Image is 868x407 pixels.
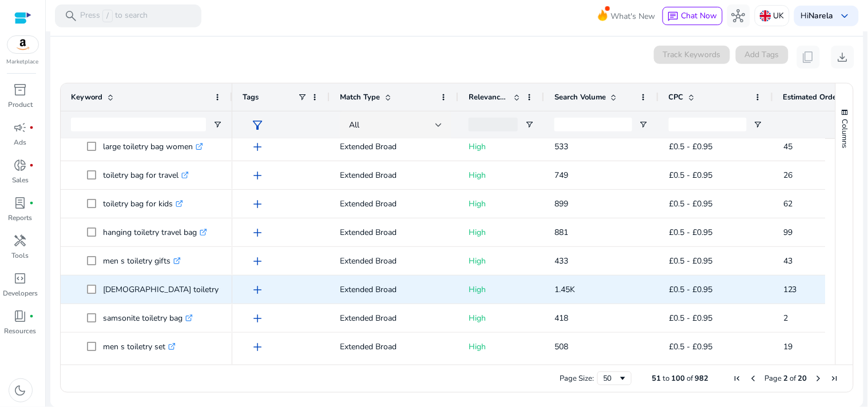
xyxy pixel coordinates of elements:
[695,373,709,384] span: 982
[554,198,568,209] span: 899
[340,163,448,187] p: Extended Broad
[103,306,193,330] p: samsonite toiletry bag
[5,326,37,336] p: Resources
[783,141,792,152] span: 45
[554,227,568,238] span: 881
[340,135,448,158] p: Extended Broad
[103,192,183,216] p: toiletry bag for kids
[554,92,606,102] span: Search Volume
[732,9,746,23] span: hub
[838,9,852,23] span: keyboard_arrow_down
[103,163,189,187] p: toiletry bag for travel
[14,234,27,248] span: handyman
[30,163,34,167] span: fiber_manual_record
[9,213,33,223] p: Reports
[251,226,264,240] span: add
[801,12,834,20] p: Hi
[668,11,679,22] span: chat
[830,374,839,383] div: Last Page
[12,175,29,185] p: Sales
[669,284,712,295] span: £0.5 - £0.95
[340,221,448,244] p: Extended Broad
[733,374,742,383] div: First Page
[7,58,39,66] p: Marketplace
[64,9,78,23] span: search
[469,278,534,301] p: High
[652,373,661,384] span: 51
[14,158,27,172] span: donut_small
[554,141,568,152] span: 533
[663,7,723,25] button: chatChat Now
[340,278,448,301] p: Extended Broad
[814,374,823,383] div: Next Page
[554,284,575,295] span: 1.45K
[469,306,534,330] p: High
[681,10,718,21] span: Chat Now
[469,192,534,216] p: High
[14,121,27,134] span: campaign
[754,120,763,129] button: Open Filter Menu
[669,118,747,131] input: CPC Filter Input
[554,256,568,266] span: 433
[102,10,113,22] span: /
[103,135,203,158] p: large toiletry bag women
[783,170,792,181] span: 26
[809,10,834,21] b: Narela
[8,99,33,110] p: Product
[12,250,29,261] p: Tools
[103,221,207,244] p: hanging toiletry travel bag
[831,46,854,69] button: download
[251,140,264,154] span: add
[687,373,693,384] span: of
[469,135,534,158] p: High
[554,118,632,131] input: Search Volume Filter Input
[669,92,684,102] span: CPC
[14,137,27,147] p: Ads
[749,374,758,383] div: Previous Page
[340,306,448,330] p: Extended Broad
[30,201,34,205] span: fiber_manual_record
[639,120,648,129] button: Open Filter Menu
[603,373,619,384] div: 50
[611,6,656,26] span: What's New
[14,272,27,285] span: code_blocks
[669,141,712,152] span: £0.5 - £0.95
[554,313,568,324] span: 418
[840,119,850,148] span: Columns
[71,118,206,131] input: Keyword Filter Input
[784,373,788,384] span: 2
[669,227,712,238] span: £0.5 - £0.95
[783,198,792,209] span: 62
[663,373,670,384] span: to
[836,50,850,64] span: download
[774,6,784,26] p: UK
[251,118,264,132] span: filter_alt
[30,314,34,318] span: fiber_manual_record
[727,5,750,27] button: hub
[554,170,568,181] span: 749
[669,198,712,209] span: £0.5 - £0.95
[251,254,264,268] span: add
[672,373,685,384] span: 100
[14,309,27,323] span: book_4
[103,278,267,301] p: [DEMOGRAPHIC_DATA] toiletry travel bag
[669,313,712,324] span: £0.5 - £0.95
[251,283,264,297] span: add
[340,335,448,358] p: Extended Broad
[597,372,632,385] div: Page Size
[783,284,797,295] span: 123
[783,256,792,266] span: 43
[251,169,264,182] span: add
[469,92,509,102] span: Relevance Score
[340,192,448,216] p: Extended Broad
[790,373,796,384] span: of
[669,170,712,181] span: £0.5 - £0.95
[783,313,788,324] span: 2
[783,341,792,352] span: 19
[103,249,181,273] p: men s toiletry gifts
[760,10,771,22] img: uk.svg
[14,196,27,210] span: lab_profile
[669,341,712,352] span: £0.5 - £0.95
[560,373,594,384] div: Page Size:
[469,221,534,244] p: High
